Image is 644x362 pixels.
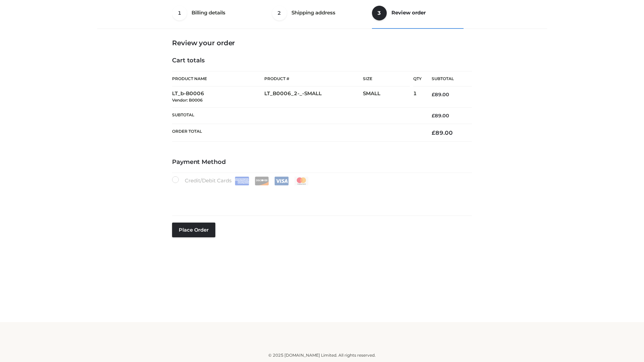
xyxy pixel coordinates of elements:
img: Amex [235,177,249,185]
th: Qty [413,71,422,86]
bdi: 89.00 [432,129,453,136]
h3: Review your order [172,39,472,47]
th: Product # [264,71,363,86]
td: LT_b-B0006 [172,86,264,108]
bdi: 89.00 [432,113,449,119]
img: Discover [255,177,269,185]
th: Subtotal [422,71,472,86]
th: Order Total [172,124,422,142]
bdi: 89.00 [432,92,449,98]
button: Place order [172,223,215,237]
h4: Cart totals [172,57,472,64]
img: Visa [274,177,289,185]
label: Credit/Debit Cards [172,176,309,185]
td: LT_B0006_2-_-SMALL [264,86,363,108]
iframe: Secure payment input frame [171,184,471,208]
td: SMALL [363,86,413,108]
th: Subtotal [172,107,422,124]
span: £ [432,129,435,136]
img: Mastercard [294,177,309,185]
small: Vendor: B0006 [172,98,203,103]
span: £ [432,92,435,98]
div: © 2025 [DOMAIN_NAME] Limited. All rights reserved. [100,352,544,359]
h4: Payment Method [172,159,472,166]
th: Product Name [172,71,264,86]
th: Size [363,71,410,86]
td: 1 [413,86,422,108]
span: £ [432,113,435,119]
